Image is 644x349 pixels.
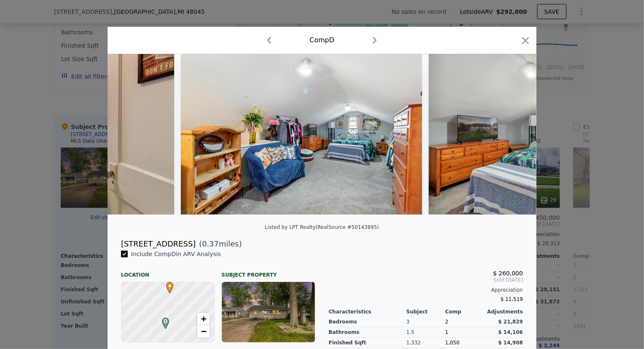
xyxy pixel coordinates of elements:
div: Comp D [309,35,334,45]
span: 1,050 [445,340,459,346]
div: 1.5 [407,327,446,338]
span: Sold [DATE] [329,277,523,283]
span: $ 14,106 [498,329,523,335]
span: D [160,318,171,325]
div: Subject [407,308,446,315]
span: + [201,313,206,324]
a: Zoom in [197,313,210,325]
span: − [201,326,206,336]
span: ( miles) [196,238,242,250]
span: $ 21,829 [498,319,523,325]
div: D [160,318,165,323]
img: Property Img [181,54,422,215]
div: Subject Property [222,265,315,278]
span: $ 11,519 [501,296,523,302]
div: Finished Sqft [329,338,407,348]
div: • [164,282,169,287]
div: Adjustments [484,308,523,315]
div: Characteristics [329,308,407,315]
span: • [164,280,175,292]
a: Zoom out [197,325,210,338]
div: 1,332 [407,338,446,348]
span: 2 [445,319,448,325]
div: Location [121,265,215,278]
span: Include Comp D in ARV Analysis [128,251,224,257]
div: Bathrooms [329,327,407,338]
div: 3 [407,317,446,327]
span: $ 260,000 [493,270,523,277]
div: 1 [445,327,484,338]
div: Appreciation [329,287,523,293]
span: 0.37 [202,239,219,248]
div: [STREET_ADDRESS] [121,238,196,250]
span: $ 14,908 [498,340,523,346]
div: Bedrooms [329,317,407,327]
div: Comp [445,308,484,315]
div: Listed by LPT Realty (RealSource #50143895) [265,224,379,230]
